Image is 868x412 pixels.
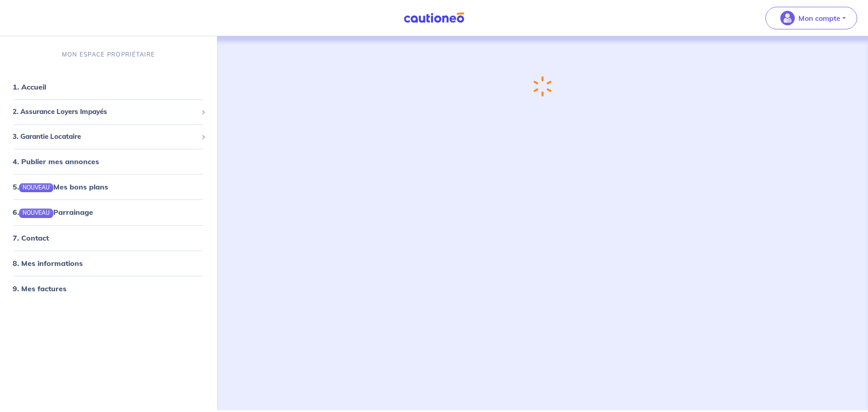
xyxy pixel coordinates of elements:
[13,132,198,142] span: 3. Garantie Locataire
[4,178,213,196] div: 5.NOUVEAUMes bons plans
[13,208,93,217] a: 6.NOUVEAUParrainage
[4,279,213,298] div: 9. Mes factures
[798,13,840,24] p: Mon compte
[765,7,857,29] button: illu_account_valid_menu.svgMon compte
[13,82,46,91] a: 1. Accueil
[533,76,552,97] img: loading-spinner
[62,50,155,59] p: MON ESPACE PROPRIÉTAIRE
[4,203,213,221] div: 6.NOUVEAUParrainage
[400,12,468,24] img: Cautioneo
[13,284,66,293] a: 9. Mes factures
[4,78,213,96] div: 1. Accueil
[4,103,213,121] div: 2. Assurance Loyers Impayés
[4,128,213,146] div: 3. Garantie Locataire
[13,259,83,268] a: 8. Mes informations
[13,107,198,117] span: 2. Assurance Loyers Impayés
[4,254,213,272] div: 8. Mes informations
[13,182,108,191] a: 5.NOUVEAUMes bons plans
[13,157,99,166] a: 4. Publier mes annonces
[780,11,795,25] img: illu_account_valid_menu.svg
[4,229,213,247] div: 7. Contact
[4,152,213,170] div: 4. Publier mes annonces
[13,233,49,242] a: 7. Contact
